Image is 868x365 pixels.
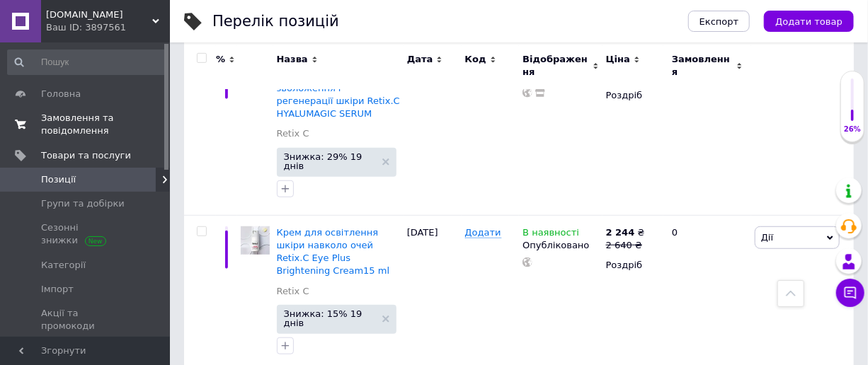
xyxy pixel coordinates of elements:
span: Знижка: 29% 19 днів [284,152,375,170]
span: Головна [41,88,81,100]
div: 2 640 ₴ [606,239,645,252]
div: 0 [663,45,751,215]
span: % [216,53,225,66]
a: Retix C [277,127,309,140]
span: Акції та промокоди [41,307,131,332]
span: В наявності [522,227,579,242]
span: Категорії [41,259,86,272]
span: Імпорт [41,283,74,296]
span: Дії [761,232,773,243]
span: Замовлення та повідомлення [41,112,131,137]
span: Додати [465,227,501,238]
div: [DATE] [404,45,462,215]
span: Сезонні знижки [41,221,131,247]
img: Крем для освітлення шкіри навколо очей Retix.C Eye Plus Brightening Cream15 ml [241,226,270,255]
span: Групи та добірки [41,197,125,210]
span: Ціна [606,53,630,66]
span: Позиції [41,173,76,186]
a: Крем для освітлення шкіри навколо очей Retix.C Eye Plus Brightening Cream15 ml [277,227,390,277]
span: Товари та послуги [41,149,131,162]
span: Відображення [522,53,588,79]
span: Код [465,53,486,66]
a: Retix C [277,285,309,298]
span: Експорт [699,16,739,27]
div: Ваш ID: 3897561 [46,21,170,34]
input: Пошук [7,50,166,75]
div: Опубліковано [522,239,598,252]
span: Дата [407,53,433,66]
div: Перелік позицій [212,14,339,29]
button: Чат з покупцем [836,279,864,307]
button: Експорт [688,11,750,32]
span: shine.net.ua [46,8,152,21]
span: Назва [277,53,308,66]
span: Знижка: 15% 19 днів [284,309,375,328]
div: Роздріб [606,89,660,102]
span: Додати товар [775,16,843,27]
div: 26% [841,124,864,134]
b: 2 244 [606,227,635,238]
div: Роздріб [606,259,660,272]
button: Додати товар [764,11,854,32]
div: ₴ [606,226,645,239]
span: Замовлення [672,53,733,79]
